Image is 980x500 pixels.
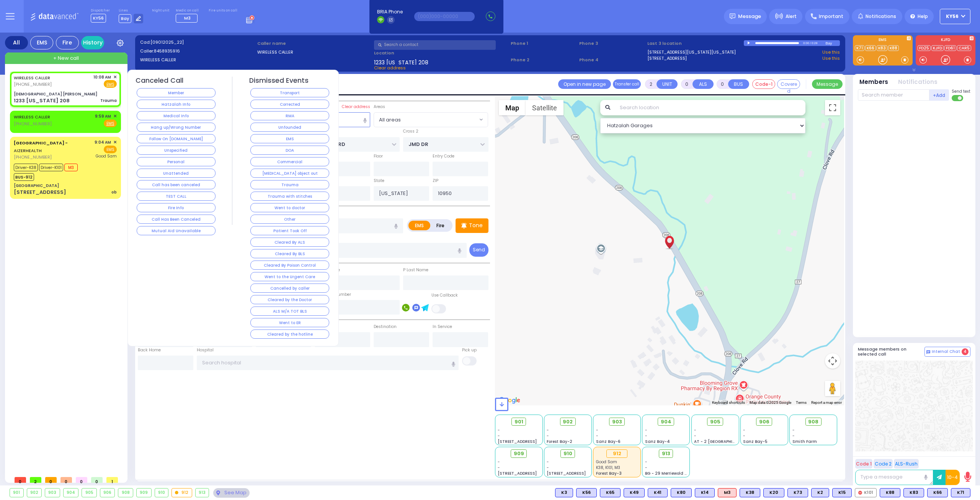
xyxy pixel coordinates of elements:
span: Notifications [866,13,896,20]
span: [PHONE_NUMBER] [14,154,52,160]
span: Clear address [374,65,406,71]
label: Areas [374,104,385,110]
span: BUS-912 [14,173,34,181]
span: Forest Bay-3 [596,470,622,476]
div: 909 [137,489,151,497]
div: Bay [825,40,840,46]
label: Hospital [197,347,214,353]
span: 901 [514,418,523,426]
span: 2 [30,477,41,483]
span: - [498,433,500,439]
div: 902 [27,489,42,497]
div: 905 [82,489,96,497]
button: Code-1 [752,79,775,89]
span: BG - 29 Merriewold S. [645,470,688,476]
label: EMS [408,221,431,230]
h4: Dismissed Events [249,77,309,85]
a: Use this [822,55,840,62]
span: 908 [808,418,818,426]
div: BLS [695,488,715,497]
div: BLS [576,488,597,497]
div: 912 [606,449,627,458]
div: See map [213,488,249,498]
span: [STREET_ADDRESS] [498,439,537,444]
div: K38 [740,488,760,497]
label: Night unit [152,8,169,13]
div: 901 [10,489,23,497]
div: 0:00 [803,39,810,48]
button: Mutual Aid Unavailable [137,226,216,235]
button: Drag Pegman onto the map to open Street View [825,381,840,396]
label: Caller name [257,40,372,47]
div: 904 [64,489,78,497]
div: K15 [832,488,852,497]
span: - [792,433,795,439]
div: K83 [903,488,924,497]
span: 902 [563,418,573,426]
div: 908 [118,489,133,497]
div: BLS [740,488,760,497]
span: Phone 1 [511,40,577,47]
span: 0 [91,477,103,483]
button: Went to the Urgent Care [250,272,329,281]
label: Turn off text [952,94,964,102]
button: Went to doctor [250,203,329,212]
span: 0 [76,477,87,483]
span: [PHONE_NUMBER] [14,121,52,127]
button: Toggle fullscreen view [825,100,840,115]
span: 9:59 AM [95,113,111,119]
div: K65 [600,488,621,497]
a: Open in new page [558,79,611,89]
div: BLS [624,488,645,497]
span: - [498,465,500,470]
img: Logo [30,11,81,21]
button: [MEDICAL_DATA] object out [250,169,329,178]
span: 0 [15,477,26,483]
div: K71 [951,488,970,497]
button: Unfounded [250,123,329,132]
div: K80 [671,488,692,497]
div: 0:28 [811,39,818,48]
button: Patient Took Off [250,226,329,235]
button: Unattended [137,169,216,178]
img: red-radio-icon.svg [858,491,862,495]
div: 903 [45,489,60,497]
span: 903 [612,418,622,426]
div: 912 [172,489,192,497]
label: In Service [433,324,452,330]
span: KY56 [91,14,106,23]
div: K101 [855,488,877,497]
a: FD61 [944,45,956,51]
span: M3 [64,164,78,171]
div: M3 [718,488,737,497]
button: ALS-Rush [894,459,919,469]
span: 10:08 AM [93,74,111,80]
span: [09012025_22] [150,39,184,45]
a: [STREET_ADDRESS][US_STATE][US_STATE] [647,49,736,56]
div: [GEOGRAPHIC_DATA] [14,183,59,189]
button: Personal [137,157,216,166]
span: All areas [374,113,477,126]
span: Important [819,13,843,20]
div: K14 [695,488,715,497]
button: Covered [777,79,800,89]
div: BLS [671,488,692,497]
button: +Add [929,89,949,101]
a: History [81,36,104,49]
span: - [694,433,696,439]
button: Unspecified [137,146,216,155]
span: ✕ [113,139,117,146]
label: Fire units on call [209,8,237,13]
label: Floor [374,153,383,159]
button: Trauma with stitches [250,192,329,201]
button: Cleared By ALS [250,238,329,247]
span: All areas [379,116,401,124]
label: KJFD [916,38,975,43]
button: DOA [250,146,329,155]
div: EMS [30,36,53,49]
span: All areas [374,112,488,127]
input: Search location [615,100,806,115]
span: - [596,433,598,439]
a: [STREET_ADDRESS] [647,55,687,62]
div: All [5,36,28,49]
